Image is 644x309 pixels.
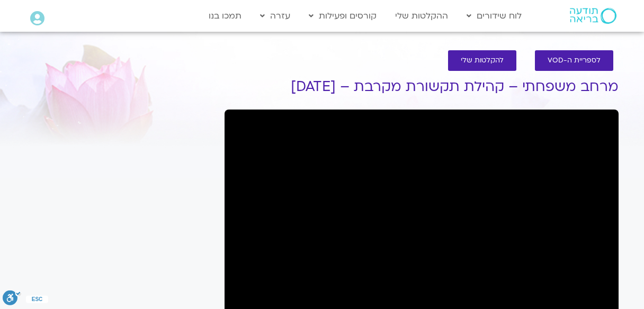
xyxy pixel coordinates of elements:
a: לספריית ה-VOD [535,50,613,71]
img: תודעה בריאה [570,8,616,24]
a: קורסים ופעילות [303,6,382,26]
span: לספריית ה-VOD [548,57,601,65]
a: ההקלטות שלי [390,6,453,26]
a: תמכו בנו [203,6,247,26]
a: להקלטות שלי [448,50,516,71]
span: להקלטות שלי [461,57,504,65]
a: עזרה [255,6,296,26]
a: לוח שידורים [461,6,527,26]
h1: מרחב משפחתי – קהילת תקשורת מקרבת – [DATE] [225,79,619,95]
